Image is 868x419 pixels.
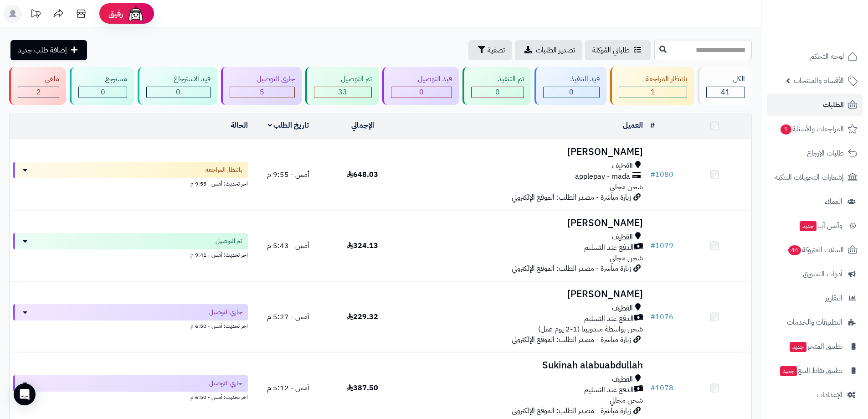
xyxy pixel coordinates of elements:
div: قيد الاسترجاع [146,74,210,84]
span: 0 [176,87,180,98]
span: وآتس آب [799,219,842,232]
span: طلبات الإرجاع [807,147,844,160]
span: 5 [260,87,264,98]
a: الإجمالي [351,120,374,131]
span: 44 [788,245,801,255]
span: الطلبات [823,98,844,111]
h3: [PERSON_NAME] [403,147,643,157]
span: تم التوصيل [216,237,242,246]
span: السلات المتروكة [787,243,844,256]
span: جديد [780,366,797,376]
a: العميل [623,120,643,131]
a: #1076 [650,311,673,322]
span: أمس - 5:27 م [267,311,309,322]
span: 324.13 [347,240,378,251]
span: الدفع عند التسليم [584,243,634,253]
a: أدوات التسويق [767,263,863,285]
div: 33 [314,87,371,98]
h3: Sukinah alabuabdullah [403,360,643,371]
span: # [650,311,655,322]
a: #1080 [650,169,673,180]
a: الطلبات [767,94,863,116]
div: تم التنفيذ [471,74,524,84]
span: التطبيقات والخدمات [787,316,842,329]
span: تطبيق المتجر [789,340,842,353]
span: أمس - 5:43 م [267,240,309,251]
span: الدفع عند التسليم [584,385,634,395]
div: اخر تحديث: أمس - 9:41 م [13,249,248,259]
span: applepay - mada [575,171,630,182]
span: القطيف [612,232,633,243]
a: تحديثات المنصة [24,5,47,25]
div: اخر تحديث: أمس - 9:55 م [13,178,248,188]
a: الإعدادات [767,384,863,406]
a: ملغي 2 [7,67,68,105]
span: 0 [569,87,574,98]
span: تطبيق نقاط البيع [779,364,842,377]
div: تم التوصيل [314,74,372,84]
div: 0 [79,87,127,98]
img: logo-2.png [806,25,859,44]
a: السلات المتروكة44 [767,239,863,261]
span: تصفية [488,45,505,56]
div: قيد التوصيل [391,74,452,84]
div: قيد التنفيذ [543,74,599,84]
span: الدفع عند التسليم [584,314,634,324]
a: # [650,120,655,131]
span: بانتظار المراجعة [205,166,242,175]
h3: [PERSON_NAME] [403,289,643,300]
a: الكل41 [696,67,754,105]
span: # [650,383,655,393]
a: الحالة [231,120,248,131]
span: إشعارات التحويلات البنكية [775,171,844,184]
span: شحن بواسطة مندوبينا (1-2 يوم عمل) [538,324,643,335]
div: Open Intercom Messenger [14,383,36,405]
a: العملاء [767,191,863,212]
a: إشعارات التحويلات البنكية [767,166,863,188]
div: 0 [544,87,599,98]
span: 229.32 [347,311,378,322]
a: لوحة التحكم [767,46,863,67]
button: تصفية [468,40,512,60]
div: 5 [230,87,294,98]
span: القطيف [612,374,633,385]
a: قيد التوصيل 0 [380,67,461,105]
span: جاري التوصيل [209,308,242,317]
a: #1078 [650,383,673,393]
span: أمس - 9:55 م [267,169,309,180]
span: 1 [781,124,791,134]
a: طلبات الإرجاع [767,142,863,164]
span: القطيف [612,161,633,171]
span: تصدير الطلبات [536,45,575,56]
a: تم التوصيل 33 [303,67,380,105]
span: شحن مجاني [610,395,643,406]
img: ai-face.png [127,5,145,23]
div: بانتظار المراجعة [619,74,687,84]
span: لوحة التحكم [810,50,844,63]
div: 0 [391,87,452,98]
span: جاري التوصيل [209,379,242,388]
span: 0 [495,87,500,98]
span: جديد [790,342,806,352]
span: 2 [36,87,41,98]
div: الكل [706,74,745,84]
div: 2 [18,87,59,98]
span: 1 [651,87,655,98]
a: جاري التوصيل 5 [219,67,303,105]
div: اخر تحديث: أمس - 6:50 م [13,321,248,330]
span: زيارة مباشرة - مصدر الطلب: الموقع الإلكتروني [512,192,631,203]
a: قيد الاسترجاع 0 [136,67,219,105]
a: تصدير الطلبات [515,40,582,60]
div: 0 [472,87,524,98]
a: وآتس آبجديد [767,215,863,237]
span: 387.50 [347,383,378,393]
div: مسترجع [78,74,127,84]
a: تاريخ الطلب [268,120,309,131]
span: 0 [419,87,424,98]
span: 41 [721,87,730,98]
span: أمس - 5:12 م [267,383,309,393]
a: المراجعات والأسئلة1 [767,118,863,140]
span: شحن مجاني [610,253,643,264]
span: شحن مجاني [610,181,643,192]
span: زيارة مباشرة - مصدر الطلب: الموقع الإلكتروني [512,263,631,274]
